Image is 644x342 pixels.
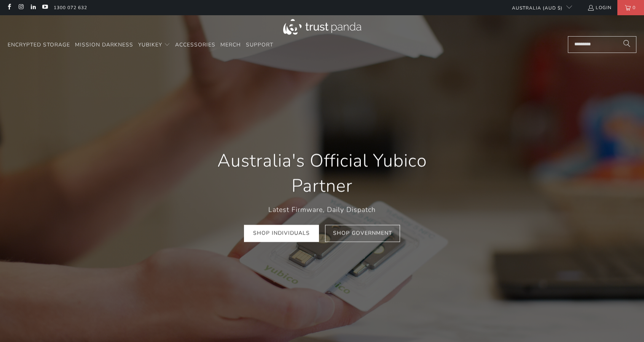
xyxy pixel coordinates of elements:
[587,3,612,12] a: Login
[244,225,319,242] a: Shop Individuals
[568,36,636,53] input: Search...
[175,41,215,48] span: Accessories
[246,41,273,48] span: Support
[138,36,170,54] summary: YubiKey
[8,41,70,48] span: Encrypted Storage
[41,5,48,11] a: Trust Panda Australia on YouTube
[220,36,241,54] a: Merch
[8,36,273,54] nav: Translation missing: en.navigation.header.main_nav
[138,41,162,48] span: YubiKey
[54,3,87,12] a: 1300 072 632
[246,36,273,54] a: Support
[75,36,133,54] a: Mission Darkness
[18,5,24,11] a: Trust Panda Australia on Instagram
[175,36,215,54] a: Accessories
[75,41,133,48] span: Mission Darkness
[283,19,361,35] img: Trust Panda Australia
[325,225,400,242] a: Shop Government
[617,36,636,53] button: Search
[220,41,241,48] span: Merch
[196,149,448,199] h1: Australia's Official Yubico Partner
[8,36,70,54] a: Encrypted Storage
[196,204,448,215] p: Latest Firmware, Daily Dispatch
[6,5,12,11] a: Trust Panda Australia on Facebook
[30,5,36,11] a: Trust Panda Australia on LinkedIn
